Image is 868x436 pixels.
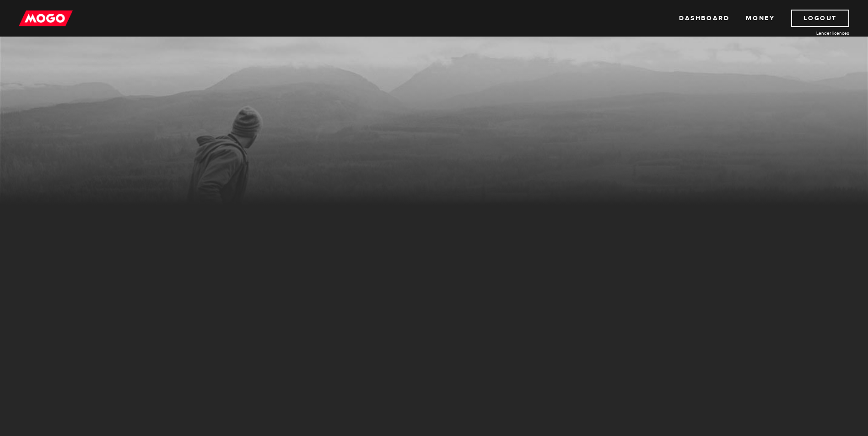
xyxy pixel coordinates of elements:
[19,10,73,27] img: mogo_logo-11ee424be714fa7cbb0f0f49df9e16ec.png
[679,10,729,27] a: Dashboard
[830,398,868,436] iframe: LiveChat chat widget
[791,10,849,27] a: Logout
[781,30,849,37] a: Lender licences
[746,10,775,27] a: Money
